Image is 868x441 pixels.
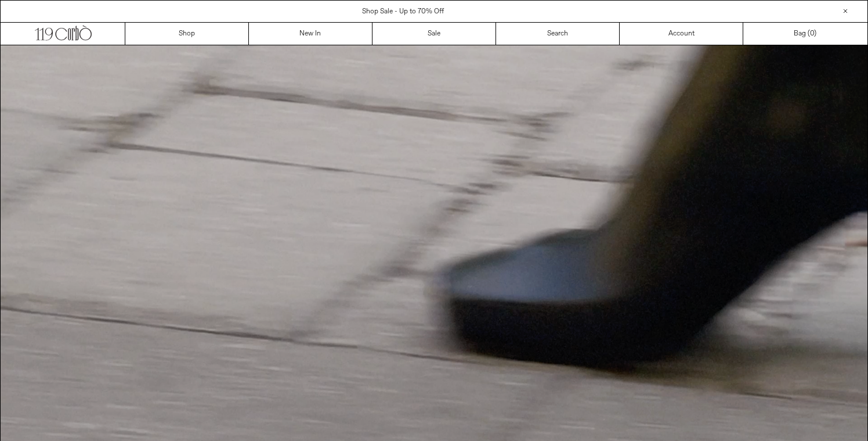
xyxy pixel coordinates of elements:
[362,7,444,16] a: Shop Sale - Up to 70% Off
[743,23,867,45] a: Bag ()
[249,23,372,45] a: New In
[810,29,814,38] span: 0
[810,28,816,39] span: )
[620,23,743,45] a: Account
[372,23,496,45] a: Sale
[125,23,249,45] a: Shop
[496,23,620,45] a: Search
